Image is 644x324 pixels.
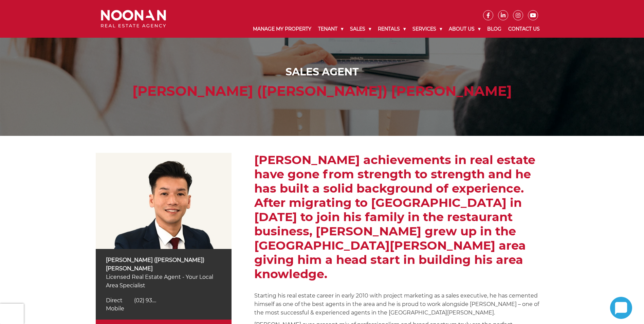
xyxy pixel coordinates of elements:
[254,291,548,317] p: Starting his real estate career in early 2010 with project marketing as a sales executive, he has...
[106,256,221,273] p: [PERSON_NAME] ([PERSON_NAME]) [PERSON_NAME]
[106,305,134,312] a: Click to reveal phone number
[134,297,156,304] span: (02) 93....
[106,305,124,312] span: Mobile
[374,20,409,38] a: Rentals
[315,20,347,38] a: Tenant
[347,20,374,38] a: Sales
[103,83,541,99] h1: [PERSON_NAME] ([PERSON_NAME]) [PERSON_NAME]
[106,273,221,290] p: Licensed Real Estate Agent - Your Local Area Specialist
[106,297,123,304] span: Direct
[409,20,445,38] a: Services
[484,20,505,38] a: Blog
[250,20,315,38] a: Manage My Property
[445,20,484,38] a: About Us
[254,153,548,281] h2: [PERSON_NAME] achievements in real estate have gone from strength to strength and he has built a ...
[103,64,541,79] div: Sales Agent
[101,10,166,28] img: Noonan Real Estate Agency
[106,297,156,304] a: Click to reveal phone number
[96,153,232,249] img: Simon (Xin Rong) Cai
[505,20,543,38] a: Contact Us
